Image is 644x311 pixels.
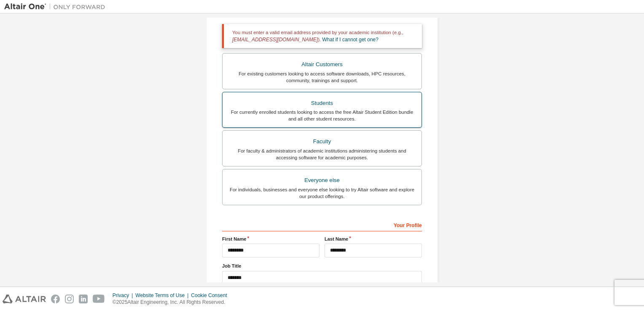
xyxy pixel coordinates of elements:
[228,136,416,147] div: Faculty
[4,3,110,11] img: Altair One
[3,295,46,303] img: altair_logo.svg
[228,186,416,200] div: For individuals, businesses and everyone else looking to try Altair software and explore our prod...
[228,109,416,122] div: For currently enrolled students looking to access the free Altair Student Edition bundle and all ...
[325,236,422,242] label: Last Name
[228,97,416,109] div: Students
[135,292,191,299] div: Website Terms of Use
[232,37,318,43] span: [EMAIL_ADDRESS][DOMAIN_NAME]
[228,174,416,186] div: Everyone else
[79,295,88,303] img: linkedin.svg
[113,299,232,306] p: © 2025 Altair Engineering, Inc. All Rights Reserved.
[93,295,105,303] img: youtube.svg
[51,295,60,303] img: facebook.svg
[222,24,422,48] div: You must enter a valid email address provided by your academic institution (e.g., ).
[65,295,74,303] img: instagram.svg
[222,236,319,242] label: First Name
[228,70,416,84] div: For existing customers looking to access software downloads, HPC resources, community, trainings ...
[228,147,416,161] div: For faculty & administrators of academic institutions administering students and accessing softwa...
[113,292,135,299] div: Privacy
[222,218,422,231] div: Your Profile
[222,263,422,269] label: Job Title
[191,292,232,299] div: Cookie Consent
[228,59,416,70] div: Altair Customers
[322,37,378,43] a: What if I cannot get one?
